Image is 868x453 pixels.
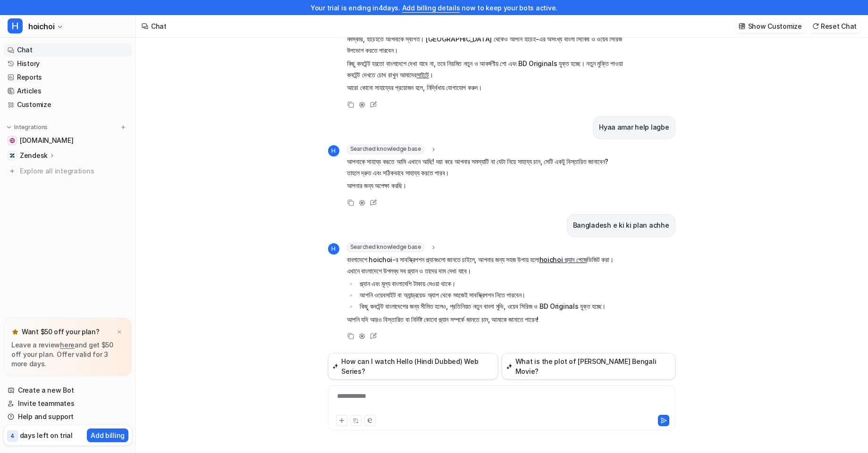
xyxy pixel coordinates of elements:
[812,23,819,30] img: reset
[117,329,122,335] img: x
[739,23,745,30] img: customize
[4,384,132,397] a: Create a new Bot
[91,430,125,440] p: Add billing
[347,145,424,154] span: Searched knowledge base
[11,328,19,336] img: star
[347,58,623,81] p: কিছু কনটেন্ট হয়তো বাংলাদেশে দেখা যাবে না, তবে নিয়মিত নতুন ও আকর্ষণীয় শো এবং BD Originals যুক্ত হচ...
[4,165,132,178] a: Explore all integrations
[9,153,15,158] img: Zendesk
[22,327,100,337] p: Want $50 off your plan?
[20,164,128,179] span: Explore all integrations
[20,430,73,440] p: days left on trial
[10,432,15,440] p: 4
[4,410,132,423] a: Help and support
[20,151,48,160] p: Zendesk
[8,18,23,33] span: H
[87,428,128,442] button: Add billing
[357,289,623,301] li: আপনি ওয়েবসাইট বা অ্যান্ড্রয়েড অ্যাপ থেকে সহজেই সাবস্ক্রিপশন নিতে পারবেন।
[120,124,126,131] img: menu_add.svg
[328,243,339,255] span: H
[28,20,54,33] span: hoichoi
[4,98,132,111] a: Customize
[357,278,623,289] li: প্ল্যান এবং মূল্য বাংলাদেশি টাকায় দেওয়া থাকে।
[60,341,75,349] a: here
[347,254,623,277] p: বাংলাদেশে hoichoi-র সাবস্ক্রিপশন প্ল্যানগুলো জানতে চাইলে, আপনার জন্য সহজ উপায় হলো ভিজিট করা। এখান...
[11,340,124,369] p: Leave a review and get $50 off your plan. Offer valid for 3 more days.
[328,353,498,379] button: How can I watch Hello (Hindi Dubbed) Web Series?
[8,166,17,176] img: explore all integrations
[4,71,132,84] a: Reports
[4,57,132,70] a: History
[328,145,339,156] span: H
[14,124,48,131] p: Integrations
[417,71,429,79] a: সাইটে
[573,220,669,231] p: Bangladesh e ki ki plan achhe
[736,19,806,33] button: Show Customize
[347,82,623,93] p: আরো কোনো সাহায্যের প্রয়োজন হলে, নির্দ্বিধায় যোগাযোগ করুন।
[4,43,132,57] a: Chat
[402,4,460,12] a: Add billing details
[4,123,51,132] button: Integrations
[4,397,132,410] a: Invite teammates
[347,33,623,56] p: নমস্কার, হইচইতে আপনাকে স্বাগত। [GEOGRAPHIC_DATA] থেকেও আপনি হইচই-এর অসংখ্য বাংলা সিনেমা ও ওয়েব সি...
[347,180,623,191] p: আপনার জন্য অপেক্ষা করছি।
[347,156,623,179] p: আপনাকে সাহায্য করতে আমি এখানে আছি! দয়া করে আপনার সমস্যাটি বা যেটা নিয়ে সাহায্য চান, সেটি একটু ব...
[347,314,623,325] p: আপনি যদি আরও বিস্তারিত বা নির্দিষ্ট কোনো প্ল্যান সম্পর্কে জানতে চান, আমাকে জানাতে পারেন!
[347,243,424,252] span: Searched knowledge base
[151,21,167,31] div: Chat
[357,301,623,312] li: কিছু কনটেন্ট বাংলাদেশের জন্য সীমিত হলেও, প্রতিনিয়ত নতুন বাংলা মুভি, ওয়েব সিরিজ ও BD Originals যুক...
[809,19,860,33] button: Reset Chat
[6,124,12,131] img: expand menu
[748,21,802,31] p: Show Customize
[4,84,132,98] a: Articles
[502,353,675,379] button: What is the plot of [PERSON_NAME] Bengali Movie?
[9,138,15,143] img: www.hoichoi.tv
[4,134,132,147] a: www.hoichoi.tv[DOMAIN_NAME]
[539,255,587,264] a: hoichoi প্ল্যান পেজে
[599,122,669,133] p: Hyaa amar help lagbe
[20,136,73,145] span: [DOMAIN_NAME]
